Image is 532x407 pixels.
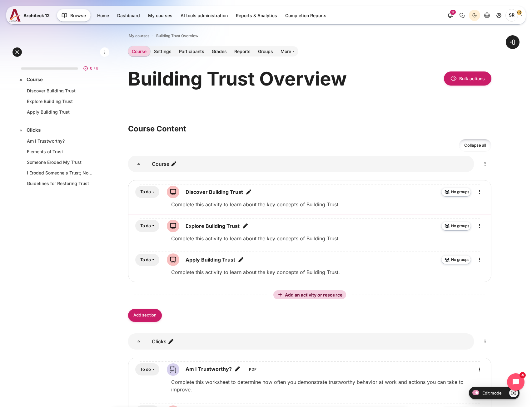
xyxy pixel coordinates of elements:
a: Dashboard [113,10,144,21]
button: Browse [57,9,91,22]
a: Course [152,161,177,167]
a: Elements of Trust [27,148,92,155]
img: No groups [444,189,450,195]
img: SCORM package icon [167,253,179,266]
p: Complete this activity to learn about the key concepts of Building Trust. [171,201,486,208]
nav: Navigation bar [128,32,491,40]
p: Complete this activity to learn about the key concepts of Building Trust. [171,235,486,242]
a: Someone Eroded My Trust [27,159,92,165]
h3: Course Content [128,124,491,134]
div: 17 [450,10,456,15]
a: Course [27,76,94,83]
a: A12 A12 Architeck 12 [9,9,52,22]
span: Collapse [18,127,24,133]
button: Languages [481,10,493,21]
a: Add section [128,309,162,322]
div: Dark Mode [470,11,479,20]
i: Edit [476,222,483,230]
i: Edit title [234,366,241,372]
span: Collapse [136,338,142,345]
a: Am I Trustworthy? [27,138,92,144]
button: No groups [441,222,471,230]
i: Edit section name [168,338,174,345]
span: No groups [451,189,469,195]
a: More [277,46,298,56]
a: Show/Hide - Region [509,389,518,397]
h1: Building Trust Overview [128,66,347,91]
div: Completion requirements for Explore Building Trust [135,220,159,232]
i: Edit [481,338,489,345]
i: Edit [476,256,483,263]
div: Completion requirements for Am I Trustworthy? [135,363,159,375]
a: Site administration [493,10,505,21]
img: No groups [444,223,450,229]
div: Show notification window with 17 new notifications [445,10,456,21]
a: Clicks [128,333,149,350]
span: Collapse [18,76,24,83]
button: To do [135,363,159,375]
img: SCORM package icon [167,220,179,232]
span: 0 [90,66,92,71]
p: Complete this worksheet to determine how often you demonstrate trustworthy behavior at work and a... [171,378,486,393]
a: Explore Building Trust [27,98,92,105]
button: Light Mode Dark Mode [469,10,480,21]
a: Discover Building Trust [27,87,92,94]
button: To do [135,220,159,232]
button: There are 0 unread conversations [456,10,468,21]
button: No groups [441,188,471,196]
span: Browse [70,12,86,19]
a: Guidelines for Restoring Trust [27,180,92,187]
a: Reports & Analytics [232,10,281,21]
a: Groups [254,46,277,56]
a: Reports [231,46,254,56]
a: Explore Building Trust [186,222,240,230]
span: Collapse all [464,142,486,149]
a: Grades [208,46,231,56]
a: My courses [144,10,176,21]
a: Apply Building Trust [27,109,92,115]
a: Course [128,156,149,172]
a: I Eroded Someone's Trust; Now What? [27,169,92,176]
a: Discover Building Trust [186,188,243,196]
i: Edit title [238,257,244,263]
span: Collapse [136,161,142,167]
p: Complete this activity to learn about the key concepts of Building Trust. [171,268,486,276]
div: Completion requirements for Apply Building Trust [135,254,159,266]
span: No groups [451,223,469,229]
a: My courses [129,33,149,39]
i: Edit [476,366,483,373]
button: To do [135,186,159,198]
img: File icon [167,363,179,376]
button: To do [135,254,159,266]
i: Edit title [246,189,252,195]
a: Edit [479,158,491,170]
a: Completion Reports [281,10,330,21]
span: No groups [451,257,469,262]
i: Edit title [242,223,248,229]
span: Bulk actions [459,75,485,82]
a: Apply Building Trust [186,256,235,263]
a: Course [128,46,150,56]
i: Edit [481,160,489,168]
img: A12 [9,9,21,22]
span: Add an activity or resource [285,292,344,297]
a: User menu [505,9,523,22]
span: / 8 [94,66,98,71]
i: Edit section name [171,161,177,167]
a: AI tools administration [177,10,231,21]
a: Participants [175,46,208,56]
a: 0 / 8 [16,59,106,75]
span: Songklod Riraroengjaratsaeng [505,9,518,22]
img: SCORM package icon [167,186,179,198]
a: Edit [473,253,486,266]
img: No groups [444,257,450,262]
i: Edit [476,188,483,196]
a: Settings [150,46,175,56]
button: Bulk actions [444,71,491,86]
a: Clicks [152,338,174,345]
a: Edit [479,335,491,348]
a: Building Trust Overview [156,33,198,39]
button: No groups [441,255,471,264]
